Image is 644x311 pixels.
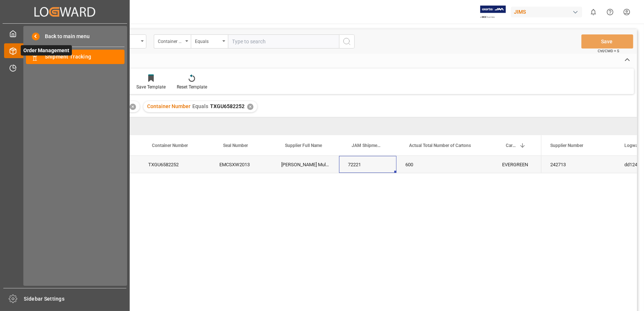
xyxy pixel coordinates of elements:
[339,34,355,49] button: search button
[192,103,208,109] span: Equals
[4,61,126,75] a: Timeslot Management V2
[31,156,541,173] div: Press SPACE to select this row.
[147,103,190,109] span: Container Number
[511,7,582,17] div: JIMS
[480,6,506,19] img: Exertis%20JAM%20-%20Email%20Logo.jpg_1722504956.jpg
[210,103,245,109] span: TXGU6582252
[195,36,220,45] div: Equals
[506,143,516,148] span: Carrier/ Forwarder Name
[602,4,618,20] button: Help Center
[177,84,207,90] div: Reset Template
[228,34,339,49] input: Type to search
[409,143,471,148] span: Actual Total Number of Cartons
[352,143,381,148] span: JAM Shipment Number
[272,156,339,173] div: [PERSON_NAME] Multimedia [GEOGRAPHIC_DATA]
[130,104,136,110] div: ✕
[26,50,125,64] a: Shipment Tracking
[541,156,615,173] div: 242713
[154,34,191,49] button: open menu
[339,156,396,173] div: 72221
[493,156,541,173] div: EVERGREEN
[511,5,585,19] button: JIMS
[598,48,619,54] span: Ctrl/CMD + S
[139,156,210,173] div: TXGU6582252
[191,34,228,49] button: open menu
[45,53,125,61] span: Shipment Tracking
[223,143,248,148] span: Seal Number
[396,156,493,173] div: 600
[585,4,602,20] button: show 0 new notifications
[152,143,188,148] span: Container Number
[136,84,166,90] div: Save Template
[210,156,272,173] div: EMCSXW2013
[158,36,183,45] div: Container Number
[40,33,90,40] span: Back to main menu
[550,143,583,148] span: Supplier Number
[285,143,322,148] span: Supplier Full Name
[4,26,126,41] a: My Cockpit
[247,104,253,110] div: ✕
[24,295,127,303] span: Sidebar Settings
[581,34,633,49] button: Save
[21,45,72,56] span: Order Management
